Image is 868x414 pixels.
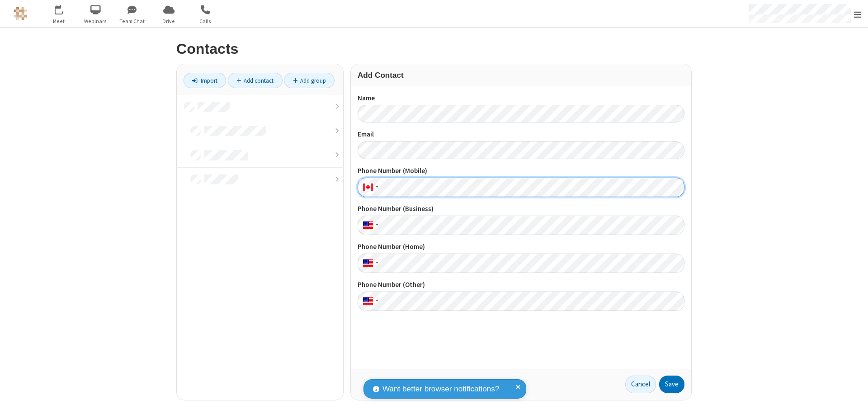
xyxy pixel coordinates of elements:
label: Phone Number (Mobile) [358,166,684,176]
h3: Add Contact [358,71,684,80]
span: Drive [152,17,186,25]
div: United States: + 1 [358,216,381,235]
label: Phone Number (Business) [358,204,684,214]
a: Add contact [228,73,283,88]
label: Phone Number (Home) [358,242,684,252]
button: Save [659,376,684,394]
a: Add group [284,73,335,88]
span: Team Chat [115,17,149,25]
img: QA Selenium DO NOT DELETE OR CHANGE [14,7,27,20]
iframe: Chat [845,390,861,408]
a: Import [184,73,226,88]
label: Name [358,93,684,103]
span: Meet [42,17,76,25]
div: United States: + 1 [358,254,381,273]
div: 1 [61,5,67,12]
h2: Contacts [176,41,692,57]
div: Canada: + 1 [358,178,381,197]
div: United States: + 1 [358,292,381,311]
label: Phone Number (Other) [358,280,684,290]
label: Email [358,129,684,140]
span: Webinars [79,17,113,25]
span: Calls [189,17,222,25]
a: Cancel [625,376,656,394]
span: Want better browser notifications? [382,383,499,395]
